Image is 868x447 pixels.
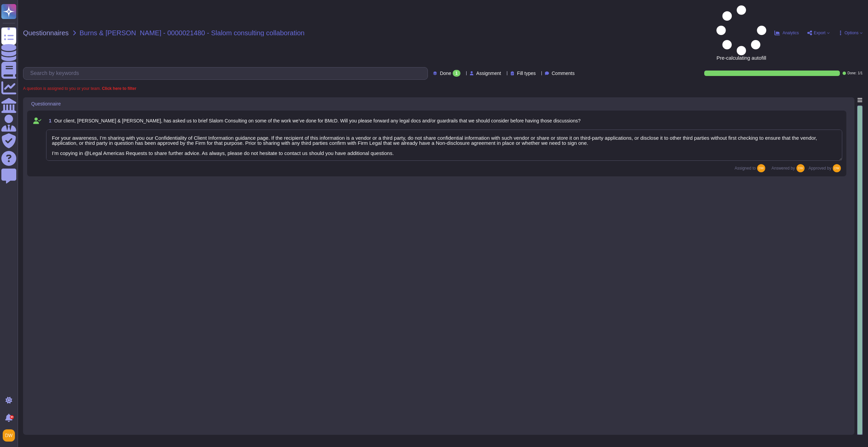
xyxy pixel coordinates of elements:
[3,429,15,442] img: user
[552,71,575,76] span: Comments
[476,71,501,76] span: Assignment
[54,118,580,123] span: Our client, [PERSON_NAME] & [PERSON_NAME], has asked us to brief Slalom Consulting on some of the...
[735,164,769,172] span: Assigned to
[517,71,536,76] span: Fill types
[783,31,799,35] span: Analytics
[809,166,831,170] span: Approved by
[23,86,136,91] span: A question is assigned to you or your team.
[847,72,856,75] span: Done:
[757,164,765,172] img: user
[716,5,766,60] span: Pre-calculating autofill
[845,31,859,35] span: Options
[46,118,52,123] span: 1
[27,67,428,79] input: Search by keywords
[814,31,826,35] span: Export
[771,166,795,170] span: Answered by
[80,30,305,36] span: Burns & [PERSON_NAME] - 0000021480 - Slalom consulting collaboration
[858,72,863,75] span: 1 / 1
[1,428,20,443] button: user
[774,30,799,36] button: Analytics
[453,70,460,77] div: 1
[46,130,842,161] textarea: For your awareness, I’m sharing with you our Confidentiality of Client Information guidance page....
[796,164,805,172] img: user
[10,415,14,419] div: 9+
[440,71,451,76] span: Done
[833,164,841,172] img: user
[101,86,136,91] b: Click here to filter
[31,101,61,106] span: Questionnaire
[23,30,69,36] span: Questionnaires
